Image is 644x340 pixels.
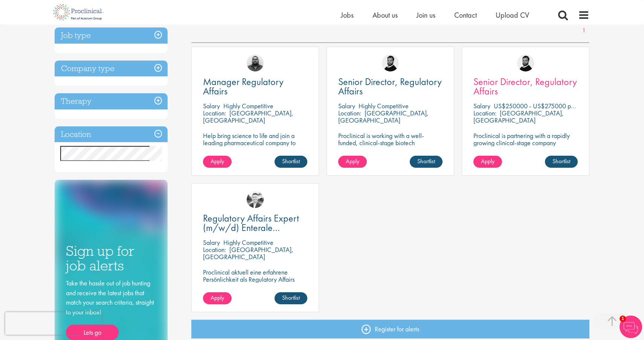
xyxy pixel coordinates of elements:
[454,10,477,20] a: Contact
[203,238,220,247] span: Salary
[55,61,168,77] h3: Company type
[203,75,284,97] span: Manager Regulatory Affairs
[203,212,299,243] span: Regulatory Affairs Expert (m/w/d) Enterale Ernährung
[473,109,496,117] span: Location:
[211,294,224,302] span: Apply
[341,10,354,20] a: Jobs
[5,312,102,335] iframe: reCAPTCHA
[359,102,409,110] p: Highly Competitive
[578,26,589,35] a: 1
[346,157,359,165] span: Apply
[191,320,590,338] a: Register for alerts
[275,156,307,168] a: Shortlist
[417,10,435,20] a: Join us
[211,157,224,165] span: Apply
[382,55,399,71] img: Nick Walker
[203,102,220,110] span: Salary
[203,292,232,304] a: Apply
[247,191,264,208] img: Lukas Eckert
[223,102,273,110] p: Highly Competitive
[620,316,642,338] img: Chatbot
[473,156,502,168] a: Apply
[203,132,307,168] p: Help bring science to life and join a leading pharmaceutical company to play a key role in delive...
[223,238,273,247] p: Highly Competitive
[338,156,367,168] a: Apply
[203,269,307,290] p: Proclinical aktuell eine erfahrene Persönlichkeit als Regulatory Affairs Expert (m/w/d) Enterale ...
[473,102,490,110] span: Salary
[66,244,156,273] h3: Sign up for job alerts
[203,109,293,124] p: [GEOGRAPHIC_DATA], [GEOGRAPHIC_DATA]
[55,27,168,44] h3: Job type
[338,109,361,117] span: Location:
[203,245,226,254] span: Location:
[473,109,564,124] p: [GEOGRAPHIC_DATA], [GEOGRAPHIC_DATA]
[496,10,529,20] a: Upload CV
[203,214,307,232] a: Regulatory Affairs Expert (m/w/d) Enterale Ernährung
[338,77,443,96] a: Senior Director, Regulatory Affairs
[55,126,168,143] h3: Location
[203,156,232,168] a: Apply
[203,77,307,96] a: Manager Regulatory Affairs
[481,157,494,165] span: Apply
[620,316,626,322] span: 1
[473,132,578,161] p: Proclinical is partnering with a rapidly growing clinical-stage company advancing a high-potentia...
[338,109,429,124] p: [GEOGRAPHIC_DATA], [GEOGRAPHIC_DATA]
[338,75,442,97] span: Senior Director, Regulatory Affairs
[338,102,355,110] span: Salary
[275,292,307,304] a: Shortlist
[473,77,578,96] a: Senior Director, Regulatory Affairs
[473,75,577,97] span: Senior Director, Regulatory Affairs
[338,132,443,168] p: Proclinical is working with a well-funded, clinical-stage biotech developing transformative thera...
[410,156,443,168] a: Shortlist
[55,93,168,109] h3: Therapy
[203,245,293,261] p: [GEOGRAPHIC_DATA], [GEOGRAPHIC_DATA]
[545,156,578,168] a: Shortlist
[517,55,534,71] img: Nick Walker
[494,102,595,110] p: US$250000 - US$275000 per annum
[247,55,264,71] img: Ashley Bennett
[203,109,226,117] span: Location:
[372,10,398,20] a: About us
